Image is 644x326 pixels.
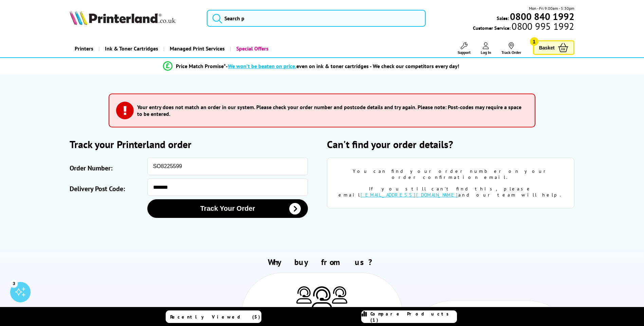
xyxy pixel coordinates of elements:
a: Compare Products (1) [361,310,457,323]
span: We won’t be beaten on price, [228,63,296,69]
h2: Track your Printerland order [70,138,317,151]
a: Track Order [501,42,521,55]
img: Printer Experts [312,286,332,310]
label: Order Number: [70,161,144,175]
button: Track Your Order [147,199,308,218]
span: 0800 995 1992 [511,23,574,29]
div: - even on ink & toner cartridges - We check our competitors every day! [226,63,459,69]
li: modal_Promise [54,60,569,72]
div: 3 [10,280,18,287]
input: Search p [207,10,426,27]
div: If you still can't find this, please email and our team will help. [337,186,564,198]
span: Ink & Toner Cartridges [105,40,158,57]
img: Printer Experts [296,286,312,304]
span: Log In [481,50,491,55]
a: Recently Viewed (5) [166,310,261,323]
img: Printer Experts [332,286,347,304]
h2: Can't find your order details? [327,138,574,151]
span: 1 [530,37,538,46]
a: Special Offers [230,40,274,57]
b: 0800 840 1992 [510,10,574,23]
span: Recently Viewed (5) [170,314,260,320]
span: Support [458,50,471,55]
a: [EMAIL_ADDRESS][DOMAIN_NAME] [361,192,458,198]
h2: Why buy from us? [70,257,574,267]
span: Mon - Fri 9:00am - 5:30pm [529,5,574,12]
span: Sales: [497,15,509,21]
h3: Your entry does not match an order in our system. Please check your order number and postcode det... [137,104,525,117]
span: Compare Products (1) [370,311,457,323]
a: Basket 1 [533,40,574,55]
a: 0800 840 1992 [509,13,574,20]
a: Managed Print Services [163,40,230,57]
a: Printers [70,40,98,57]
span: Basket [539,43,555,52]
a: Printerland Logo [70,10,198,26]
img: Printerland Logo [70,10,176,25]
a: Log In [481,42,491,55]
a: Support [458,42,471,55]
div: You can find your order number on your order confirmation email. [337,168,564,180]
a: Ink & Toner Cartridges [98,40,163,57]
input: eg: SOA123456 or SO123456 [147,158,308,175]
span: Customer Service: [473,23,574,31]
span: Price Match Promise* [176,63,226,69]
label: Delivery Post Code: [70,182,144,196]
